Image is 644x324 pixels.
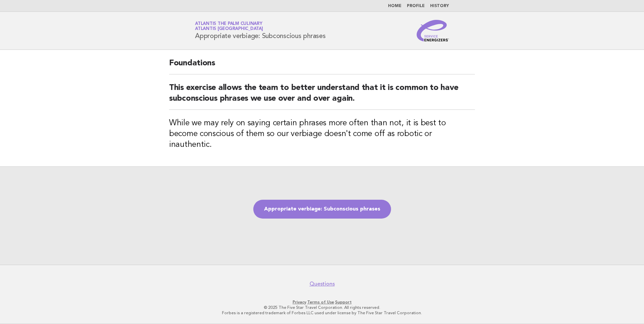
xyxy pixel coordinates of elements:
a: Privacy [293,300,306,304]
p: · · [116,299,528,305]
a: Questions [310,281,335,287]
a: Appropriate verbiage: Subconscious phrases [253,200,391,219]
img: Service Energizers [417,20,449,41]
p: © 2025 The Five Star Travel Corporation. All rights reserved. [116,305,528,310]
a: Terms of Use [307,300,334,304]
h2: This exercise allows the team to better understand that it is common to have subconscious phrases... [169,83,475,110]
a: Home [388,4,401,8]
span: Atlantis [GEOGRAPHIC_DATA] [195,27,263,31]
h3: While we may rely on saying certain phrases more often than not, it is best to become conscious o... [169,118,475,150]
h2: Foundations [169,58,475,74]
a: History [430,4,449,8]
p: Forbes is a registered trademark of Forbes LLC used under license by The Five Star Travel Corpora... [116,310,528,316]
a: Profile [407,4,425,8]
h1: Appropriate verbiage: Subconscious phrases [195,22,326,39]
a: Support [335,300,352,304]
a: Atlantis The Palm CulinaryAtlantis [GEOGRAPHIC_DATA] [195,22,263,31]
